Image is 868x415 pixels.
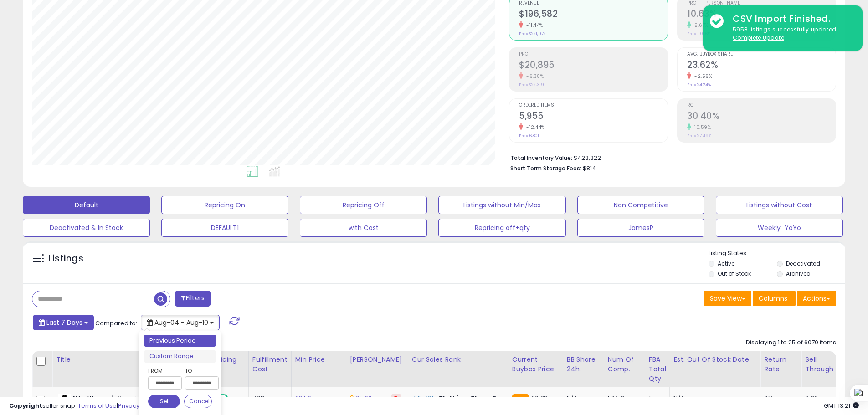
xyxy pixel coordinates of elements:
[824,401,859,410] span: 2025-08-18 13:21 GMT
[438,219,565,237] button: Repricing off+qty
[23,196,150,214] button: Default
[608,355,641,374] div: Num of Comp.
[184,395,212,408] button: Cancel
[764,355,797,374] div: Return Rate
[206,355,245,364] div: Repricing
[691,124,711,131] small: 10.59%
[519,1,668,6] span: Revenue
[786,270,811,277] label: Archived
[48,252,83,265] h5: Listings
[786,260,820,267] label: Deactivated
[805,355,835,374] div: Sell Through
[687,103,836,108] span: ROI
[175,291,211,307] button: Filters
[519,82,544,87] small: Prev: $22,319
[144,335,216,347] li: Previous Period
[510,154,572,162] b: Total Inventory Value:
[510,152,829,163] li: $423,322
[144,350,216,363] li: Custom Range
[295,355,342,364] div: Min Price
[577,219,704,237] button: JamesP
[687,52,836,57] span: Avg. Buybox Share
[687,111,836,123] h2: 30.40%
[726,12,856,26] div: CSV Import Finished.
[438,196,565,214] button: Listings without Min/Max
[687,82,711,87] small: Prev: 24.24%
[716,219,843,237] button: Weekly_YoYo
[746,338,836,347] div: Displaying 1 to 25 of 6070 items
[300,196,427,214] button: Repricing Off
[154,318,208,327] span: Aug-04 - Aug-10
[523,73,544,80] small: -6.38%
[95,319,137,328] span: Compared to:
[709,249,845,258] p: Listing States:
[691,73,712,80] small: -2.56%
[519,60,668,72] h2: $20,895
[687,1,836,6] span: Profit [PERSON_NAME]
[718,270,751,277] label: Out of Stock
[161,196,288,214] button: Repricing On
[753,291,796,306] button: Columns
[523,124,545,131] small: -12.44%
[718,260,734,267] label: Active
[726,26,856,42] div: 5958 listings successfully updated.
[759,294,787,303] span: Columns
[519,9,668,21] h2: $196,582
[733,34,784,41] u: Complete Update
[687,31,710,36] small: Prev: 10.06%
[9,401,42,410] strong: Copyright
[185,366,212,375] label: To
[46,318,82,327] span: Last 7 Days
[567,355,600,374] div: BB Share 24h.
[9,402,158,410] div: seller snap | |
[673,355,756,364] div: Est. Out Of Stock Date
[118,401,158,410] a: Privacy Policy
[583,164,596,173] span: $814
[78,401,117,410] a: Terms of Use
[148,366,180,375] label: From
[510,164,581,172] b: Short Term Storage Fees:
[252,355,288,374] div: Fulfillment Cost
[687,133,711,138] small: Prev: 27.49%
[33,315,94,330] button: Last 7 Days
[148,395,180,408] button: Set
[56,355,198,364] div: Title
[577,196,704,214] button: Non Competitive
[412,355,504,364] div: Cur Sales Rank
[687,9,836,21] h2: 10.63%
[23,219,150,237] button: Deactivated & In Stock
[141,315,220,330] button: Aug-04 - Aug-10
[300,219,427,237] button: with Cost
[161,219,288,237] button: DEFAULT1
[691,22,709,29] small: 5.67%
[519,31,546,36] small: Prev: $221,972
[512,355,559,374] div: Current Buybox Price
[523,22,543,29] small: -11.44%
[519,133,539,138] small: Prev: 6,801
[649,355,666,384] div: FBA Total Qty
[704,291,751,306] button: Save View
[519,111,668,123] h2: 5,955
[797,291,836,306] button: Actions
[519,52,668,57] span: Profit
[350,355,404,364] div: [PERSON_NAME]
[519,103,668,108] span: Ordered Items
[716,196,843,214] button: Listings without Cost
[687,60,836,72] h2: 23.62%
